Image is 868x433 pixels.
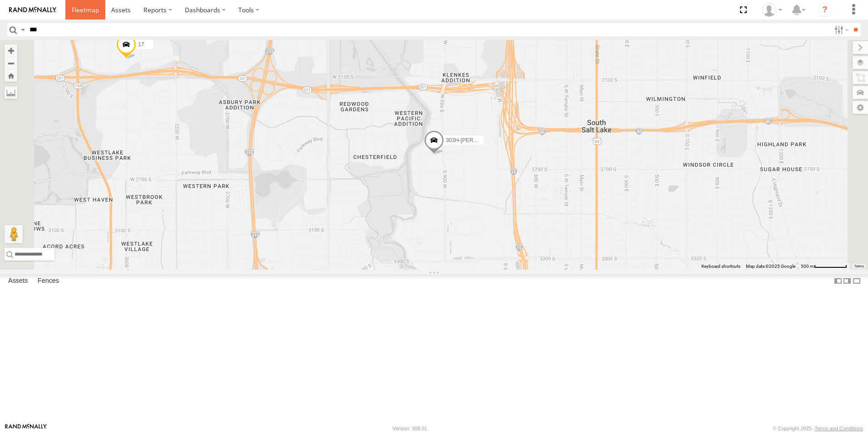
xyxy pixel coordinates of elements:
a: Terms (opens in new tab) [854,265,864,268]
label: Fences [33,275,64,287]
button: Zoom Home [5,69,17,82]
div: Keith Washburn [759,3,785,17]
button: Keyboard shortcuts [701,263,740,270]
label: Dock Summary Table to the Left [833,275,843,288]
span: 500 m [801,264,814,269]
button: Map Scale: 500 m per 69 pixels [798,263,850,270]
button: Drag Pegman onto the map to open Street View [5,225,23,243]
div: Version: 308.01 [393,426,427,431]
a: Visit our Website [5,424,47,433]
button: Zoom out [5,57,17,69]
div: © Copyright 2025 - [773,426,863,431]
label: Assets [4,275,32,287]
label: Hide Summary Table [852,275,861,288]
label: Measure [5,86,17,99]
img: rand-logo.svg [9,7,56,13]
i: ? [818,3,832,17]
span: Map data ©2025 Google [746,264,795,269]
label: Dock Summary Table to the Right [843,275,852,288]
button: Zoom in [5,44,17,57]
label: Search Filter Options [831,23,850,36]
label: Search Query [19,23,26,36]
a: Terms and Conditions [815,426,863,431]
label: Map Settings [853,101,868,114]
span: 17 [138,41,144,48]
span: 303H-[PERSON_NAME] [446,137,505,143]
